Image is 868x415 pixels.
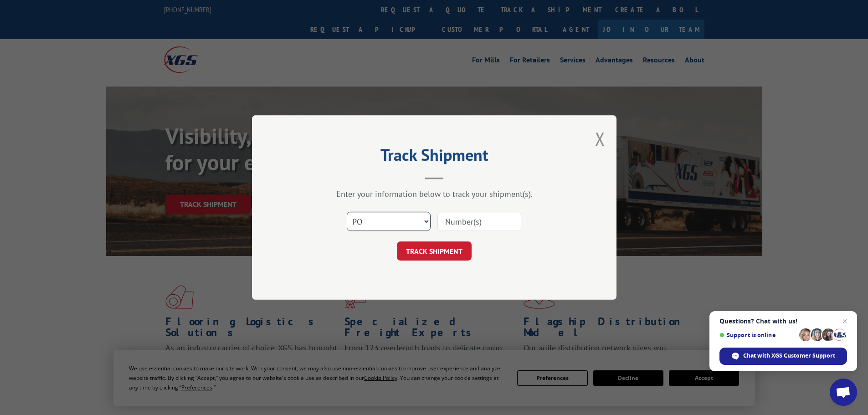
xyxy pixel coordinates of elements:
[830,379,857,406] div: Open chat
[437,212,521,231] input: Number(s)
[719,332,796,338] span: Support is online
[839,316,850,327] span: Close chat
[743,352,835,360] span: Chat with XGS Customer Support
[298,149,571,166] h2: Track Shipment
[719,318,847,325] span: Questions? Chat with us!
[719,348,847,365] div: Chat with XGS Customer Support
[397,241,472,261] button: TRACK SHIPMENT
[595,127,605,151] button: Close modal
[298,189,571,199] div: Enter your information below to track your shipment(s).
